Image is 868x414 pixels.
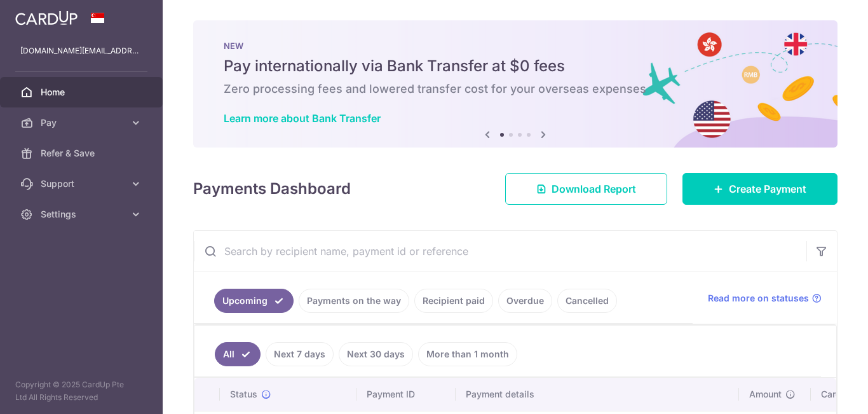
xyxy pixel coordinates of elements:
th: Payment details [456,378,739,411]
span: Refer & Save [41,147,125,160]
a: All [215,342,261,366]
span: Download Report [552,181,636,197]
a: Overdue [498,289,552,313]
a: Download Report [505,173,667,205]
img: CardUp [15,10,78,25]
span: Pay [41,116,125,129]
a: Recipient paid [414,289,493,313]
span: Create Payment [729,181,806,197]
a: Payments on the way [299,289,409,313]
h4: Payments Dashboard [193,177,351,200]
span: Status [230,388,257,401]
span: Read more on statuses [708,292,809,305]
th: Payment ID [356,378,456,411]
a: Cancelled [557,289,617,313]
a: Read more on statuses [708,292,822,305]
span: Home [41,86,125,99]
h5: Pay internationally via Bank Transfer at $0 fees [224,56,807,76]
a: Next 7 days [266,342,334,366]
img: Bank transfer banner [193,20,837,148]
p: [DOMAIN_NAME][EMAIL_ADDRESS][DOMAIN_NAME] [20,45,142,57]
a: Next 30 days [339,342,413,366]
span: Amount [749,388,782,401]
a: Create Payment [682,173,837,205]
a: Learn more about Bank Transfer [224,112,381,125]
a: More than 1 month [418,342,517,366]
span: Support [41,177,125,190]
input: Search by recipient name, payment id or reference [194,231,806,272]
p: NEW [224,41,807,51]
h6: Zero processing fees and lowered transfer cost for your overseas expenses [224,81,807,97]
a: Upcoming [214,289,294,313]
span: Settings [41,208,125,221]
